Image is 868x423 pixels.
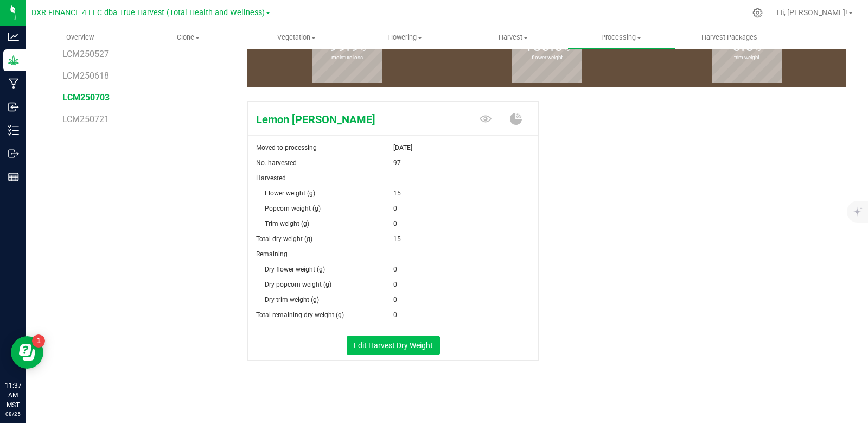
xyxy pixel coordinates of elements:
span: 15 [393,186,401,201]
span: Processing [568,33,675,42]
span: 0 [393,262,397,277]
a: Processing [567,26,676,49]
span: LCM250527 [62,49,109,59]
span: Dry trim weight (g) [265,296,319,304]
span: Lemon Cherry Mintz [248,111,441,128]
span: [DATE] [393,140,412,155]
group-info-box: Moisture loss % [256,9,439,87]
inline-svg: Manufacturing [8,78,19,89]
span: Harvested [256,174,286,182]
button: Edit Harvest Dry Weight [347,336,440,355]
span: Trim weight (g) [265,220,309,228]
span: Harvest [459,33,567,42]
a: Vegetation [242,26,351,49]
inline-svg: Inbound [8,102,19,112]
span: Clone [135,33,242,42]
span: 0 [393,292,397,307]
span: Popcorn weight (g) [265,205,321,212]
span: Moved to processing [256,144,317,151]
p: 11:37 AM MST [5,381,21,410]
inline-svg: Inventory [8,125,19,136]
a: Overview [26,26,135,49]
div: Manage settings [751,8,764,18]
span: 97 [393,155,401,171]
iframe: Resource center [11,336,43,369]
span: Dry flower weight (g) [265,266,325,273]
span: 0 [393,201,397,216]
iframe: Resource center unread badge [32,334,45,348]
a: Harvest [459,26,567,49]
span: LCM250721 [62,114,109,124]
span: 0 [393,307,397,323]
span: Flowering [352,33,459,42]
inline-svg: Reports [8,172,19,182]
a: Flowering [351,26,459,49]
span: 0 [393,216,397,231]
span: LCM250618 [62,71,109,81]
inline-svg: Grow [8,55,19,66]
group-info-box: Trim weight % [655,9,838,87]
span: Harvest Packages [687,33,772,42]
span: Flower weight (g) [265,190,315,197]
span: DXR FINANCE 4 LLC dba True Harvest (Total Health and Wellness) [31,8,265,17]
span: Vegetation [243,33,350,42]
p: 08/25 [5,410,21,418]
span: Total dry weight (g) [256,235,312,243]
a: Harvest Packages [675,26,784,49]
span: Remaining [256,250,288,258]
span: LCM250703 [62,92,110,103]
group-info-box: Flower weight % [455,9,639,87]
span: Overview [52,33,108,42]
inline-svg: Outbound [8,148,19,159]
span: Total remaining dry weight (g) [256,311,344,319]
span: No. harvested [256,159,297,167]
inline-svg: Analytics [8,31,19,42]
a: Clone [135,26,243,49]
span: Dry popcorn weight (g) [265,281,331,288]
span: Hi, [PERSON_NAME]! [777,8,847,17]
span: 0 [393,277,397,292]
span: 15 [393,231,401,247]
